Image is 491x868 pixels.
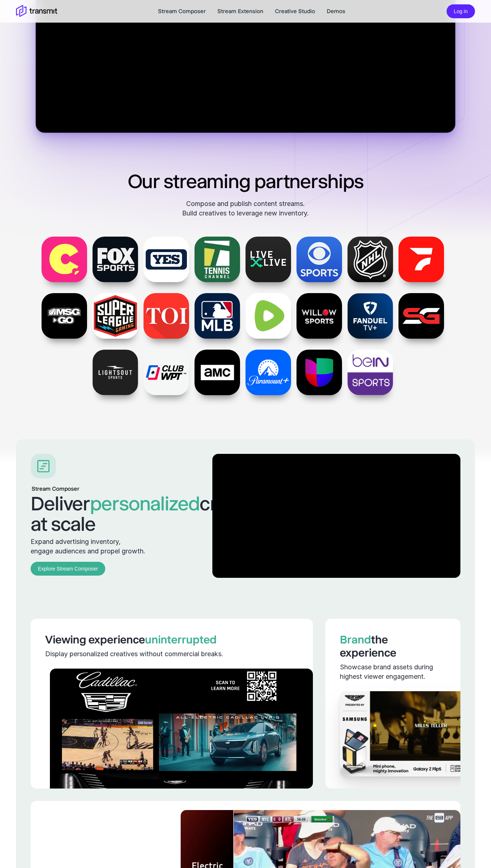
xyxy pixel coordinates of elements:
h2: Our streaming partnerships [49,168,442,194]
span: uninterrupted [145,633,217,646]
a: Stream Composer [158,7,206,16]
img: pip ad [50,669,313,833]
h2: Deliver creatives at scale [31,493,188,534]
a: Explore Stream Composer [31,562,105,576]
button: Log in [447,4,475,19]
a: Creative Studio [275,7,315,16]
div: Display personalized creatives without commercial breaks. [45,649,298,659]
span: Brand [340,633,371,646]
a: Stream Extension [217,7,263,16]
h3: Viewing experience [45,633,298,646]
span: personalized [90,492,200,515]
a: Demos [327,7,345,16]
div: Stream Composer [32,484,188,493]
div: Showcase brand assets during highest viewer engagement. [340,662,444,681]
a: Log in [447,7,475,14]
h3: the experience [340,633,400,659]
p: Compose and publish content streams. Build creatives to leverage new inventory. [181,199,310,218]
p: Expand advertising inventory, engage audiences and propel growth. [31,537,188,556]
